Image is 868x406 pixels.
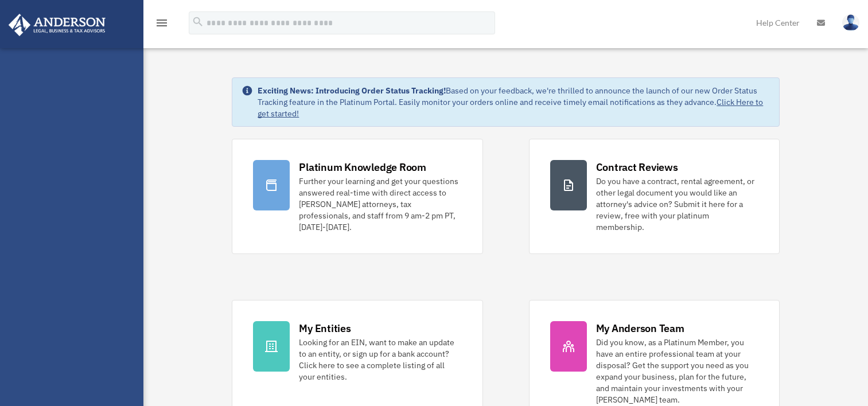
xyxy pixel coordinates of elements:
[596,160,678,174] div: Contract Reviews
[596,321,684,335] div: My Anderson Team
[299,321,351,335] div: My Entities
[258,85,769,119] div: Based on your feedback, we're thrilled to announce the launch of our new Order Status Tracking fe...
[596,175,758,233] div: Do you have a contract, rental agreement, or other legal document you would like an attorney's ad...
[232,139,482,254] a: Platinum Knowledge Room Further your learning and get your questions answered real-time with dire...
[299,337,461,382] div: Looking for an EIN, want to make an update to an entity, or sign up for a bank account? Click her...
[155,16,169,30] i: menu
[5,14,109,36] img: Anderson Advisors Platinum Portal
[529,139,780,254] a: Contract Reviews Do you have a contract, rental agreement, or other legal document you would like...
[192,15,204,28] i: search
[155,20,169,30] a: menu
[299,160,426,174] div: Platinum Knowledge Room
[258,85,446,96] strong: Exciting News: Introducing Order Status Tracking!
[258,97,763,119] a: Click Here to get started!
[299,175,461,233] div: Further your learning and get your questions answered real-time with direct access to [PERSON_NAM...
[596,337,758,405] div: Did you know, as a Platinum Member, you have an entire professional team at your disposal? Get th...
[842,14,859,31] img: User Pic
